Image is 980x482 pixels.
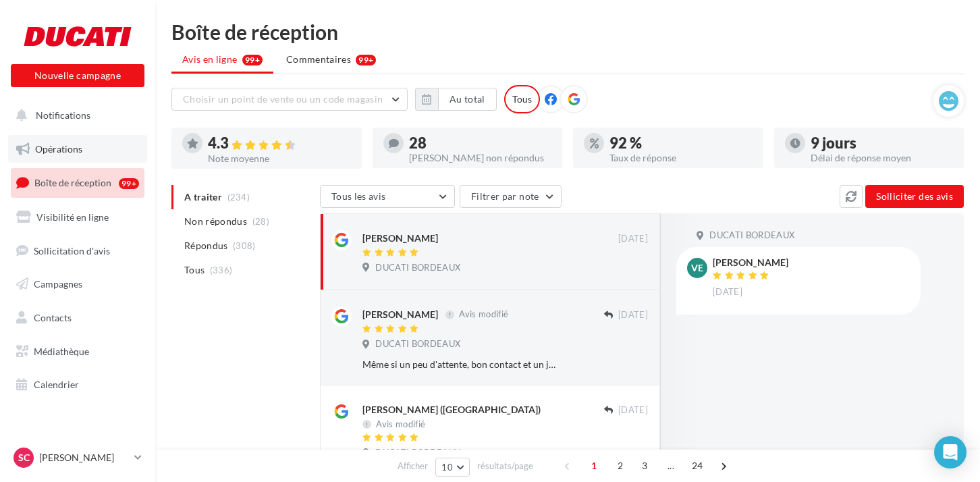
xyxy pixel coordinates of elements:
[184,263,205,277] span: Tous
[34,177,111,188] span: Boîte de réception
[435,458,470,477] button: 10
[171,88,408,111] button: Choisir un point de vente ou un code magasin
[362,232,438,245] div: [PERSON_NAME]
[8,338,147,366] a: Médiathèque
[208,136,351,151] div: 4.3
[618,309,648,321] span: [DATE]
[713,258,788,267] div: [PERSON_NAME]
[362,308,438,321] div: [PERSON_NAME]
[375,338,460,350] span: DUCATI BORDEAUX
[660,455,682,477] span: ...
[184,239,228,252] span: Répondus
[709,230,794,242] span: DUCATI BORDEAUX
[362,403,541,417] div: [PERSON_NAME] ([GEOGRAPHIC_DATA])
[183,93,383,105] span: Choisir un point de vente ou un code magasin
[375,262,460,274] span: DUCATI BORDEAUX
[415,88,497,111] button: Au total
[811,136,954,151] div: 9 jours
[811,153,954,163] div: Délai de réponse moyen
[504,85,540,113] div: Tous
[34,244,110,256] span: Sollicitation d'avis
[8,168,147,197] a: Boîte de réception99+
[8,270,147,298] a: Campagnes
[713,286,742,298] span: [DATE]
[686,455,709,477] span: 24
[331,190,386,202] span: Tous les avis
[8,135,147,163] a: Opérations
[376,419,425,429] span: Avis modifié
[356,55,376,65] div: 99+
[8,101,142,130] button: Notifications
[39,451,129,464] p: [PERSON_NAME]
[119,178,139,189] div: 99+
[8,371,147,399] a: Calendrier
[35,143,82,155] span: Opérations
[171,22,964,42] div: Boîte de réception
[233,240,256,251] span: (308)
[441,462,453,473] span: 10
[36,211,109,223] span: Visibilité en ligne
[438,88,497,111] button: Au total
[409,136,552,151] div: 28
[398,460,428,473] span: Afficher
[18,451,30,464] span: SC
[691,261,703,275] span: VE
[36,109,90,121] span: Notifications
[11,64,144,87] button: Nouvelle campagne
[477,460,533,473] span: résultats/page
[8,237,147,265] a: Sollicitation d'avis
[934,436,967,468] div: Open Intercom Messenger
[460,185,562,208] button: Filtrer par note
[8,304,147,332] a: Contacts
[459,309,508,320] span: Avis modifié
[609,153,753,163] div: Taux de réponse
[184,215,247,228] span: Non répondus
[286,53,351,66] span: Commentaires
[208,154,351,163] div: Note moyenne
[8,203,147,232] a: Visibilité en ligne
[34,379,79,390] span: Calendrier
[583,455,605,477] span: 1
[11,445,144,471] a: SC [PERSON_NAME]
[362,358,560,371] div: Même si un peu d'attente, bon contact et un joli parc moto
[609,455,631,477] span: 2
[634,455,655,477] span: 3
[409,153,552,163] div: [PERSON_NAME] non répondus
[609,136,753,151] div: 92 %
[618,404,648,417] span: [DATE]
[320,185,455,208] button: Tous les avis
[34,312,72,323] span: Contacts
[252,216,269,227] span: (28)
[375,447,460,459] span: DUCATI BORDEAUX
[34,346,89,357] span: Médiathèque
[34,278,82,290] span: Campagnes
[618,233,648,245] span: [DATE]
[210,265,233,275] span: (336)
[865,185,964,208] button: Solliciter des avis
